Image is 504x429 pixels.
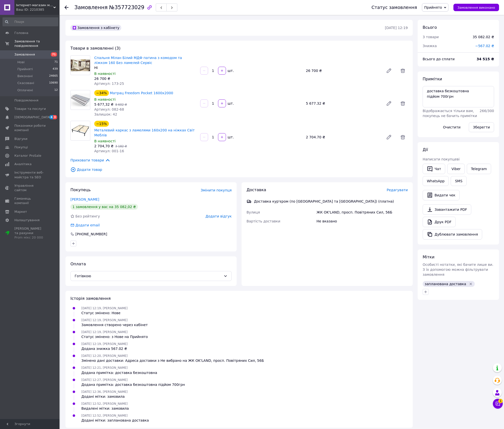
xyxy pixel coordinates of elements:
span: [DATE] 12:20, [PERSON_NAME] [81,354,127,358]
span: Виконані [17,74,33,78]
span: Оплачені [17,88,33,92]
span: Залишок: 42 [94,112,117,116]
span: Знижка [423,44,437,48]
textarea: доставка безкоштовна підйом 700грн [423,86,494,107]
span: Видалити [398,98,408,108]
span: Замовлення та повідомлення [14,39,60,48]
span: запланована доставка [425,282,466,286]
span: 12 [54,88,58,92]
span: Приховати товари [70,157,110,163]
a: Редагувати [384,132,394,142]
div: Додати email [75,223,100,228]
span: Покупці [14,145,28,150]
div: Додана знижка 567.02 ₴ [81,346,127,351]
span: Аналітика [14,162,31,166]
span: Гаманець компанії [14,196,46,205]
span: Готівкою [75,273,221,279]
span: [DATE] 12:36, [PERSON_NAME] [81,390,127,394]
span: Видалити [398,132,408,142]
span: Оплата [70,262,86,266]
a: Матрац Freedom Pocket 1600x2000 [110,91,173,95]
button: Чат з покупцем1 [493,399,503,409]
img: Матрац Freedom Pocket 1600x2000 [71,93,90,106]
div: Статус змінено: Нове [81,310,127,315]
div: 35 082.02 ₴ [472,34,494,39]
a: Редагувати [384,66,394,76]
a: Металевий каркас з ламелями 160х200 на ніжках Світ Меблів [94,128,195,137]
b: 34 515 ₴ [477,57,494,61]
span: −567.02 ₴ [475,44,494,48]
button: Замовлення виконано [453,4,499,11]
div: Замовлення з кабінету [70,25,121,31]
span: [DATE] 12:19, [PERSON_NAME] [81,330,127,334]
span: Товари в замовленні (3) [70,46,121,51]
span: 3 [53,115,57,119]
span: Управління сайтом [14,184,46,192]
span: Додати товар [70,167,408,172]
div: шт. [226,101,234,106]
button: Дублювати замовлення [423,229,482,240]
span: Редагувати [387,188,408,192]
div: Prom мікс 20 000 [14,235,46,240]
span: [DATE] 12:21, [PERSON_NAME] [81,366,127,369]
span: 10690 [49,81,58,85]
span: Показники роботи компанії [14,123,46,132]
div: −34% [94,90,109,96]
span: Вулиця [247,210,260,214]
button: Зберегти [469,122,494,132]
span: Відображається тільки вам, покупець не бачить примітки [423,109,477,118]
a: Viber [447,164,465,174]
span: 3 товари [423,35,439,39]
div: Повернутися назад [64,5,68,10]
div: шт. [226,135,234,140]
div: Додана примітка: доставка безкоштовна підйом 700грн [81,382,185,387]
button: SMS [451,176,467,186]
span: 1 [498,398,503,402]
span: Інтернет-магазин меблів "12 Стільців" [16,3,53,7]
div: −15% [94,121,109,127]
div: Не вказано [315,217,409,226]
span: Доставка [247,187,266,192]
span: Примітки [423,77,442,81]
span: Відгуки [14,137,27,141]
div: Статус змінено: з Нове на Прийнято [81,334,148,339]
span: Мітки [423,255,435,259]
span: 71 [51,52,57,57]
span: Всього до сплати [423,57,455,61]
span: Всього [423,25,437,30]
button: Чат [423,164,445,174]
div: Статус замовлення [372,5,417,10]
a: Завантажити PDF [423,204,471,215]
div: [PHONE_NUMBER] [75,232,108,237]
span: Налаштування [14,218,40,222]
div: 26 700 ₴ [304,67,382,74]
span: Артикул: 001-16 [94,149,124,153]
span: 439 [53,67,58,71]
input: Пошук [2,17,58,26]
span: Вартість доставки [247,219,280,223]
span: Скасовані [17,81,34,85]
span: Без рейтингу [75,214,100,218]
span: Нові [17,60,25,64]
span: Історія замовлення [70,296,111,301]
span: Каталог ProSale [14,153,41,158]
span: [DEMOGRAPHIC_DATA] [14,115,51,120]
a: [PERSON_NAME] [70,197,99,201]
div: Видалені мітки: замовила [81,406,129,411]
img: Спальня Мілан Білий МДФ патина з комодом та ліжком 160 Без ламелей Сервіс [71,59,90,71]
span: Дії [423,147,428,152]
span: Прийнято [424,5,442,9]
svg: Видалити мітку [469,282,473,286]
a: Telegram [467,164,491,174]
div: Ні [94,65,196,70]
span: 24665 [49,74,58,78]
span: В наявності [94,139,116,143]
span: Інструменти веб-майстра та SEO [14,170,46,179]
span: 266 / 300 [480,109,494,113]
span: 8 602 ₴ [115,103,127,106]
span: Особисті нотатки, які бачите лише ви. З їх допомогою можна фільтрувати замовлення [423,263,493,276]
div: 5 677.32 ₴ [304,100,382,107]
span: [DATE] 12:52, [PERSON_NAME] [81,414,127,417]
span: 71 [54,60,58,64]
div: 1 замовлення у вас на 35 082,02 ₴ [70,204,138,210]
